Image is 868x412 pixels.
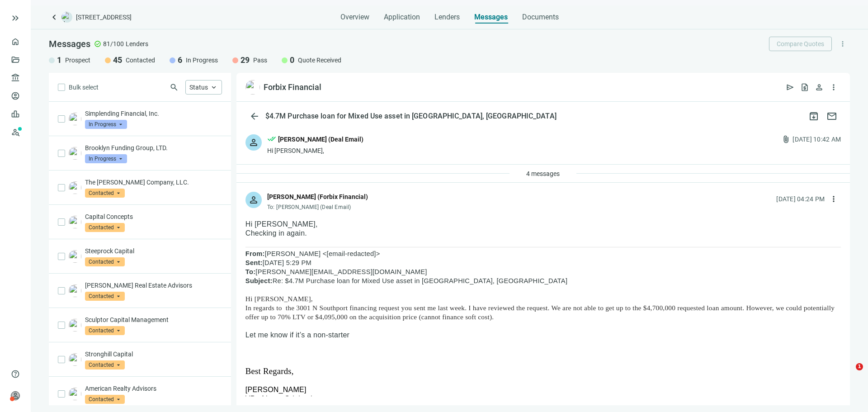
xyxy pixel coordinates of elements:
span: Application [384,13,420,22]
span: Lenders [126,39,148,48]
span: Messages [49,38,90,49]
div: [DATE] 10:42 AM [793,134,841,144]
span: 81/100 [103,39,124,48]
span: 1 [57,55,61,66]
img: d516688d-b521-4b25-99d3-360c42d391bb [69,147,81,160]
div: To: [267,204,368,211]
span: send [786,83,795,92]
p: American Realty Advisors [85,384,222,393]
span: 6 [178,55,182,66]
button: archive [805,107,823,125]
p: Capital Concepts [85,212,222,221]
img: 86aa2990-6ff6-4c02-aa26-98a0b034fa7c [69,319,81,331]
button: 4 messages [519,166,567,181]
span: attach_file [782,135,791,144]
span: In Progress [85,154,127,163]
div: [PERSON_NAME] (Deal Email) [278,134,363,144]
img: 99a74a49-602c-41ac-bfdf-b376c4642125 [69,216,81,228]
span: Prospect [65,56,90,65]
p: Stronghill Capital [85,350,222,359]
span: Quote Received [298,56,341,65]
span: Messages [474,13,508,21]
span: [PERSON_NAME] (Deal Email) [276,204,351,210]
span: person [248,137,259,148]
div: Forbix Financial [264,82,321,93]
span: Contacted [85,292,125,301]
span: more_vert [839,40,847,48]
button: Compare Quotes [769,37,832,51]
span: arrow_back [249,111,260,122]
button: request_quote [797,80,812,95]
span: more_vert [829,194,838,204]
div: [PERSON_NAME] (Forbix Financial) [267,192,368,202]
p: Steeprock Capital [85,246,222,256]
span: Contacted [85,360,125,369]
button: more_vert [826,80,841,95]
span: Contacted [85,223,125,232]
span: more_vert [829,83,838,92]
span: In Progress [85,120,127,129]
span: request_quote [800,83,809,92]
button: send [783,80,797,95]
button: arrow_back [245,107,264,125]
span: done_all [267,134,276,146]
button: more_vert [826,192,841,206]
span: Overview [340,13,369,22]
button: mail [823,107,841,125]
span: Documents [522,13,559,22]
img: 9c74dd18-5a3a-48e1-bbf5-cac8b8b48b2c [245,80,260,95]
img: 3a9f4b93-a277-46fc-a648-80ddead8a320 [69,388,81,400]
span: mail [826,111,837,122]
div: Hi [PERSON_NAME], [267,146,363,155]
img: eb8ac056-2661-47f8-968c-b7715a2336ed [69,113,81,125]
span: 4 messages [526,170,560,177]
img: deal-logo [61,12,72,23]
span: help [11,369,20,379]
a: keyboard_arrow_left [49,12,60,23]
span: person [248,194,259,205]
span: person [815,83,824,92]
div: $4.7M Purchase loan for Mixed Use asset in [GEOGRAPHIC_DATA], [GEOGRAPHIC_DATA] [264,112,558,121]
span: Contacted [85,326,125,335]
span: 45 [113,55,122,66]
span: Contacted [85,257,125,266]
span: search [170,83,179,92]
img: 1fb16b91-cf24-4e00-9c97-cf1bf21d4a04 [69,250,81,263]
button: more_vert [835,37,850,51]
p: [PERSON_NAME] Real Estate Advisors [85,281,222,290]
span: [STREET_ADDRESS] [76,13,132,22]
span: Contacted [85,395,125,404]
img: 2c626e59-b367-4401-b0f5-af202501fb3b [69,181,81,194]
span: account_balance [11,73,17,82]
p: The [PERSON_NAME] Company, LLC. [85,178,222,187]
span: archive [808,111,819,122]
img: cbe7474c-f1a7-4859-8742-7c7e08158fda [69,353,81,366]
p: Brooklyn Funding Group, LTD. [85,143,222,152]
span: Bulk select [69,82,99,92]
span: Pass [253,56,267,65]
button: keyboard_double_arrow_right [10,13,21,24]
span: 0 [290,55,294,66]
iframe: Intercom live chat [837,363,859,385]
span: 29 [241,55,250,66]
span: Contacted [85,189,125,198]
span: Status [189,84,208,91]
span: Contacted [126,56,155,65]
button: person [812,80,826,95]
span: check_circle [94,40,101,47]
span: keyboard_arrow_up [210,83,218,91]
img: 3cca2028-de20-48b0-9a8c-476da54b7dac [69,284,81,297]
div: [DATE] 04:24 PM [776,194,825,204]
span: Lenders [434,13,460,22]
p: Sculptor Capital Management [85,315,222,324]
span: In Progress [186,56,218,65]
p: Simplending Financial, Inc. [85,109,222,118]
span: person [11,391,20,400]
span: 1 [856,363,863,370]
